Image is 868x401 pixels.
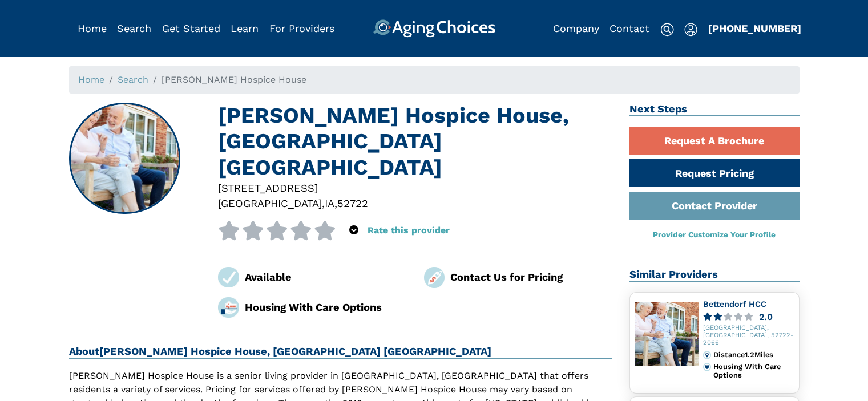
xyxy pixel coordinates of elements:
[245,299,407,315] div: Housing With Care Options
[218,180,612,196] div: [STREET_ADDRESS]
[703,325,794,346] div: [GEOGRAPHIC_DATA], [GEOGRAPHIC_DATA], 52722-2066
[368,225,450,236] a: Rate this provider
[713,351,794,359] div: Distance 1.2 Miles
[78,74,104,85] a: Home
[245,269,407,285] div: Available
[708,22,801,34] a: [PHONE_NUMBER]
[117,22,151,34] a: Search
[653,230,776,239] a: Provider Customize Your Profile
[553,22,599,34] a: Company
[609,22,649,34] a: Contact
[117,19,151,38] div: Popover trigger
[703,363,711,371] img: primary.svg
[162,74,306,85] span: [PERSON_NAME] Hospice House
[629,159,800,187] a: Request Pricing
[325,197,334,209] span: IA
[703,313,794,321] a: 2.0
[70,104,179,213] img: Clarissa C. Cook Hospice House, Bettendorf IA
[713,363,794,379] div: Housing With Care Options
[78,22,107,34] a: Home
[629,268,800,282] h2: Similar Providers
[660,23,674,37] img: search-icon.svg
[218,103,612,180] h1: [PERSON_NAME] Hospice House, [GEOGRAPHIC_DATA] [GEOGRAPHIC_DATA]
[703,351,711,359] img: distance.svg
[629,127,800,155] a: Request A Brochure
[373,19,495,38] img: AgingChoices
[349,221,358,240] div: Popover trigger
[162,22,220,34] a: Get Started
[322,197,325,209] span: ,
[231,22,259,34] a: Learn
[450,269,612,285] div: Contact Us for Pricing
[629,192,800,220] a: Contact Provider
[118,74,148,85] a: Search
[684,23,697,37] img: user-icon.svg
[337,196,368,211] div: 52722
[703,299,766,309] a: Bettendorf HCC
[269,22,334,34] a: For Providers
[629,103,800,116] h2: Next Steps
[69,345,613,359] h2: About [PERSON_NAME] Hospice House, [GEOGRAPHIC_DATA] [GEOGRAPHIC_DATA]
[334,197,337,209] span: ,
[218,197,322,209] span: [GEOGRAPHIC_DATA]
[684,19,697,38] div: Popover trigger
[759,313,773,321] div: 2.0
[69,66,800,94] nav: breadcrumb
